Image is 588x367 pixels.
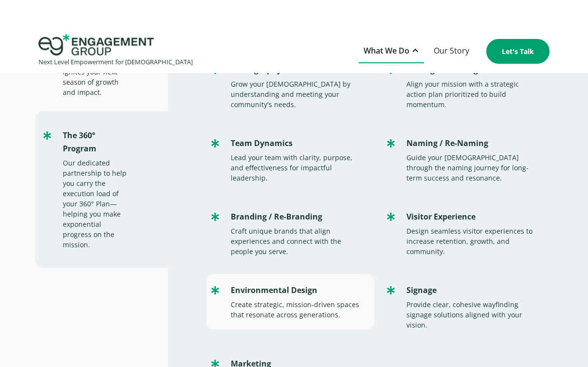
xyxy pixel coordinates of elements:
a: Naming / Re-NamingGuide your [DEMOGRAPHIC_DATA] through the naming journey for long-term success ... [382,127,550,193]
div: Lead your team with clarity, purpose, and effectiveness for impactful leadership. [231,152,365,183]
div: Branding / Re-Branding [231,210,365,223]
a: Visitor ExperienceDesign seamless visitor experiences to increase retention, growth, and community. [382,201,550,266]
a: Let's Talk [486,39,550,64]
div: Team Dynamics [231,137,365,150]
div: Provide clear, cohesive wayfinding signage solutions aligned with your vision. [406,299,540,330]
a: The 360° ProgramOur dedicated partnership to help you carry the execution load of your 360° Plan—... [38,119,168,259]
a: Branding / Re-BrandingCraft unique brands that align experiences and connect with the people you ... [206,201,374,266]
a: EthnographyGrow your [DEMOGRAPHIC_DATA] by understanding and meeting your community's needs. [206,54,374,119]
div: Next Level Empowerment for [DEMOGRAPHIC_DATA] [38,55,193,69]
div: Visitor Experience [406,210,540,223]
div: Align your mission with a strategic action plan prioritized to build momentum. [406,79,540,110]
div: Naming / Re-Naming [406,137,540,150]
div: What We Do [364,44,409,57]
div: The 360° Program [63,129,129,155]
div: Grow your [DEMOGRAPHIC_DATA] by understanding and meeting your community's needs. [231,79,365,110]
div: What We Do [359,39,424,63]
a: Environmental DesignCreate strategic, mission-driven spaces that resonate across generations. [206,274,374,330]
a: SignageProvide clear, cohesive wayfinding signage solutions aligned with your vision. [382,274,550,340]
div: Design seamless visitor experiences to increase retention, growth, and community. [406,226,540,257]
div: Craft unique brands that align experiences and connect with the people you serve. [231,226,365,257]
a: Our Story [429,39,474,63]
div: Guide your [DEMOGRAPHIC_DATA] through the naming journey for long-term success and resonance. [406,152,540,183]
div: Our dedicated partnership to help you carry the execution load of your 360° Plan—helping you make... [63,158,129,250]
a: Strategic PlanningAlign your mission with a strategic action plan prioritized to build momentum. [382,54,550,119]
div: Signage [406,284,540,297]
img: Engagement Group Logo Icon [38,34,154,55]
a: home [38,34,193,69]
div: Environmental Design [231,284,365,297]
a: Team DynamicsLead your team with clarity, purpose, and effectiveness for impactful leadership. [206,127,374,193]
div: Create strategic, mission-driven spaces that resonate across generations. [231,299,365,320]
